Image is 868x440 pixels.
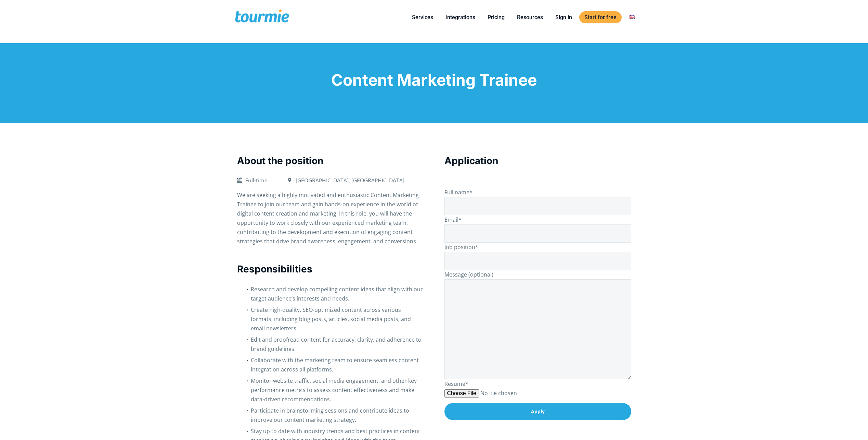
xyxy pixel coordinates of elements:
label: Message (optional) [444,271,631,332]
span: Content Marketing Trainee [331,70,537,89]
span: Participate in brainstorming sessions and contribute ideas to improve our content marketing strat... [251,407,409,424]
a: Resources [512,13,548,22]
span: We are seeking a highly motivated and enthusiastic Content Marketing Trainee to join our team and... [237,191,419,245]
span: Create high-quality, SEO-optimized content across various formats, including blog posts, articles... [251,306,411,332]
span:  [234,178,245,183]
textarea: Message (optional) [444,279,631,379]
span: Collaborate with the marketing team to ensure seamless content integration across all platforms. [251,356,419,373]
a: Sign in [550,13,577,22]
b: Responsibilities [237,263,312,275]
input: Job position* [444,252,631,270]
label: Full name* [444,188,631,209]
form: Contact form [444,188,631,435]
label: Resume* [444,380,631,397]
span: Monitor website traffic, social media engagement, and other key performance metrics to assess con... [251,377,417,403]
a: Integrations [440,13,480,22]
div: Full-time [245,176,268,185]
label: Job position* [444,243,631,264]
h3: Application [444,154,631,168]
a: Start for free [579,11,622,23]
input: Full name* [444,197,631,215]
span:  [285,178,296,183]
span: Research and develop compelling content ideas that align with our target audience’s interests and... [251,285,423,302]
span: Edit and proofread content for accuracy, clarity, and adherence to brand guidelines. [251,336,422,353]
input: Apply [444,403,631,420]
h3: About the position [237,154,424,168]
input: Email* [444,224,631,243]
div: [GEOGRAPHIC_DATA], [GEOGRAPHIC_DATA] [296,176,404,185]
input: Resume* [444,389,563,398]
a: Pricing [482,13,510,22]
a: Services [407,13,438,22]
label: Email* [444,216,631,237]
